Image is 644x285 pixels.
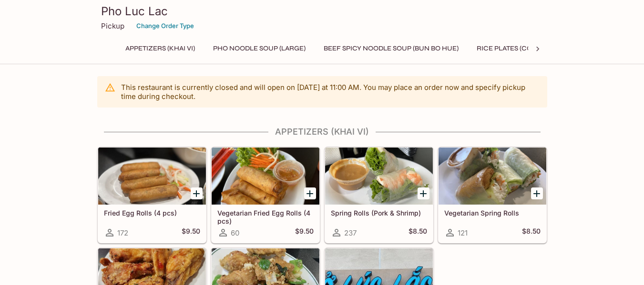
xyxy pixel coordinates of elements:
p: This restaurant is currently closed and will open on [DATE] at 11:00 AM . You may place an order ... [121,83,540,101]
button: Add Vegetarian Spring Rolls [531,187,543,199]
a: Vegetarian Spring Rolls121$8.50 [438,147,547,243]
h5: Fried Egg Rolls (4 pcs) [104,209,200,217]
h5: $9.50 [182,227,200,238]
h3: Pho Luc Lac [101,4,543,19]
h5: $9.50 [295,227,314,238]
button: Pho Noodle Soup (Large) [208,42,311,55]
span: 237 [344,228,357,237]
button: Add Fried Egg Rolls (4 pcs) [191,187,203,199]
h5: Vegetarian Fried Egg Rolls (4 pcs) [217,209,314,225]
div: Vegetarian Fried Egg Rolls (4 pcs) [212,147,319,205]
span: 172 [117,228,128,237]
button: Beef Spicy Noodle Soup (Bun Bo Hue) [318,42,464,55]
span: 121 [458,228,468,237]
button: Change Order Type [132,19,198,33]
div: Fried Egg Rolls (4 pcs) [98,147,206,205]
a: Spring Rolls (Pork & Shrimp)237$8.50 [325,147,433,243]
h5: Vegetarian Spring Rolls [444,209,541,217]
button: Add Vegetarian Fried Egg Rolls (4 pcs) [304,187,316,199]
div: Vegetarian Spring Rolls [439,147,546,205]
a: Fried Egg Rolls (4 pcs)172$9.50 [98,147,206,243]
p: Pickup [101,21,124,30]
h5: $8.50 [522,227,541,238]
h5: $8.50 [409,227,427,238]
button: Appetizers (Khai Vi) [120,42,200,55]
a: Vegetarian Fried Egg Rolls (4 pcs)60$9.50 [211,147,320,243]
button: Rice Plates (Com Dia) [471,42,558,55]
h4: Appetizers (Khai Vi) [97,127,547,137]
button: Add Spring Rolls (Pork & Shrimp) [418,187,429,199]
div: Spring Rolls (Pork & Shrimp) [325,147,433,205]
h5: Spring Rolls (Pork & Shrimp) [331,209,427,217]
span: 60 [231,228,239,237]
